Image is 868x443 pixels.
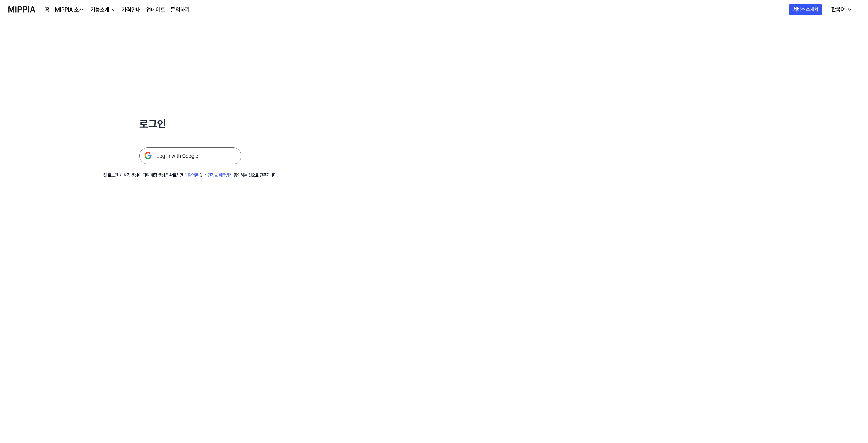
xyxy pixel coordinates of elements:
a: 개인정보 취급방침 [204,173,232,178]
a: MIPPIA 소개 [55,6,84,14]
a: 홈 [45,6,50,14]
a: 업데이트 [146,6,165,14]
a: 가격안내 [122,6,141,14]
div: 한국어 [830,5,847,14]
img: 구글 로그인 버튼 [139,147,241,164]
button: 서비스 소개서 [789,4,822,15]
button: 한국어 [826,3,856,16]
a: 문의하기 [171,6,190,14]
button: 기능소개 [89,6,116,14]
div: 첫 로그인 시 계정 생성이 되며 계정 생성을 완료하면 및 동의하는 것으로 간주합니다. [103,172,278,178]
a: 이용약관 [184,173,198,178]
h1: 로그인 [139,117,241,131]
div: 기능소개 [89,6,111,14]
